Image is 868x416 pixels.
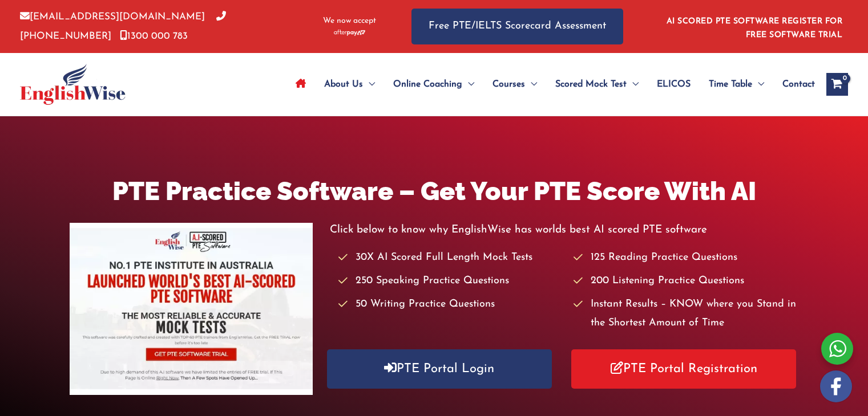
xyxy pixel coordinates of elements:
[700,64,773,104] a: Time TableMenu Toggle
[492,64,525,104] span: Courses
[773,64,815,104] a: Contact
[574,295,798,333] li: Instant Results – KNOW where you Stand in the Shortest Amount of Time
[20,12,205,22] a: [EMAIL_ADDRESS][DOMAIN_NAME]
[660,8,848,45] aside: Header Widget 1
[120,31,188,41] a: 1300 000 783
[820,370,852,402] img: white-facebook.png
[462,64,474,104] span: Menu Toggle
[657,64,691,104] span: ELICOS
[384,64,483,104] a: Online CoachingMenu Toggle
[574,272,798,291] li: 200 Listening Practice Questions
[338,295,563,314] li: 50 Writing Practice Questions
[20,12,226,40] a: [PHONE_NUMBER]
[546,64,648,104] a: Scored Mock TestMenu Toggle
[826,73,848,96] a: View Shopping Cart, empty
[571,349,796,389] a: PTE Portal Registration
[70,223,313,395] img: pte-institute-main
[574,248,798,267] li: 125 Reading Practice Questions
[627,64,639,104] span: Menu Toggle
[70,173,799,209] h1: PTE Practice Software – Get Your PTE Score With AI
[338,272,563,291] li: 250 Speaking Practice Questions
[330,221,799,239] p: Click below to know why EnglishWise has worlds best AI scored PTE software
[667,17,843,39] a: AI SCORED PTE SOFTWARE REGISTER FOR FREE SOFTWARE TRIAL
[525,64,537,104] span: Menu Toggle
[393,64,462,104] span: Online Coaching
[782,64,815,104] span: Contact
[338,248,563,267] li: 30X AI Scored Full Length Mock Tests
[648,64,700,104] a: ELICOS
[555,64,627,104] span: Scored Mock Test
[334,30,365,36] img: Afterpay-Logo
[324,64,363,104] span: About Us
[483,64,546,104] a: CoursesMenu Toggle
[363,64,375,104] span: Menu Toggle
[286,64,815,104] nav: Site Navigation: Main Menu
[20,64,126,105] img: cropped-ew-logo
[315,64,384,104] a: About UsMenu Toggle
[327,349,552,389] a: PTE Portal Login
[411,9,623,44] a: Free PTE/IELTS Scorecard Assessment
[709,64,752,104] span: Time Table
[752,64,764,104] span: Menu Toggle
[323,15,376,27] span: We now accept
